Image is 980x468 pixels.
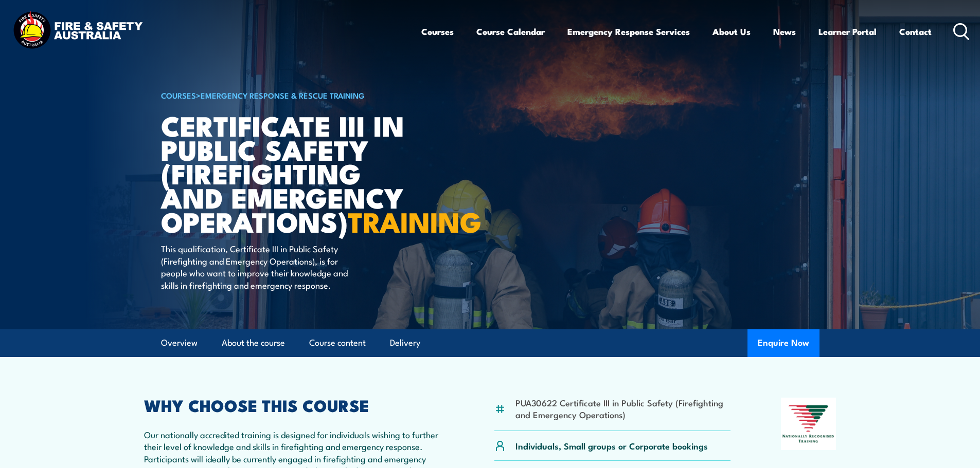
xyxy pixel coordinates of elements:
[818,18,877,45] a: Learner Portal
[515,440,708,452] p: Individuals, Small groups or Corporate bookings
[515,397,731,421] li: PUA30622 Certificate III in Public Safety (Firefighting and Emergency Operations)
[747,329,819,357] button: Enquire Now
[161,329,198,357] a: Overview
[390,329,420,357] a: Delivery
[421,18,454,45] a: Courses
[712,18,751,45] a: About Us
[781,398,836,450] img: Nationally Recognised Training logo.
[222,329,285,357] a: About the course
[161,242,349,291] p: This qualification, Certificate III in Public Safety (Firefighting and Emergency Operations), is ...
[161,89,415,101] h6: >
[567,18,690,45] a: Emergency Response Services
[899,18,932,45] a: Contact
[476,18,545,45] a: Course Calendar
[348,199,482,242] strong: TRAINING
[161,89,196,101] a: COURSES
[773,18,796,45] a: News
[201,89,365,101] a: Emergency Response & Rescue Training
[161,113,415,233] h1: Certificate III in Public Safety (Firefighting and Emergency Operations)
[144,398,444,412] h2: WHY CHOOSE THIS COURSE
[309,329,366,357] a: Course content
